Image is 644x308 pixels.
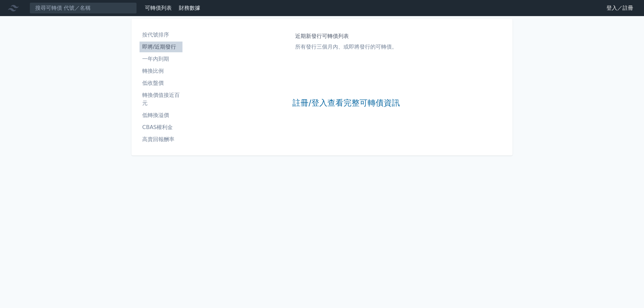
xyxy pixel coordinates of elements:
li: CBAS權利金 [140,123,182,131]
li: 按代號排序 [140,31,182,39]
li: 轉換比例 [140,67,182,75]
a: 按代號排序 [140,29,182,40]
a: 即將/近期發行 [140,42,182,52]
li: 即將/近期發行 [140,43,182,51]
a: 一年內到期 [140,54,182,64]
a: 註冊/登入查看完整可轉債資訊 [292,98,400,109]
a: CBAS權利金 [140,122,182,133]
a: 低收盤價 [140,78,182,88]
h1: 近期新發行可轉債列表 [295,32,397,40]
a: 轉換價值接近百元 [140,90,182,109]
a: 轉換比例 [140,66,182,76]
li: 高賣回報酬率 [140,135,182,143]
li: 低轉換溢價 [140,111,182,119]
p: 所有發行三個月內、或即將發行的可轉債。 [295,43,397,51]
a: 可轉債列表 [145,5,172,11]
li: 一年內到期 [140,55,182,63]
li: 轉換價值接近百元 [140,91,182,107]
a: 高賣回報酬率 [140,134,182,145]
a: 登入／註冊 [601,3,639,13]
li: 低收盤價 [140,79,182,87]
a: 低轉換溢價 [140,110,182,121]
a: 財務數據 [179,5,200,11]
input: 搜尋可轉債 代號／名稱 [30,2,137,14]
